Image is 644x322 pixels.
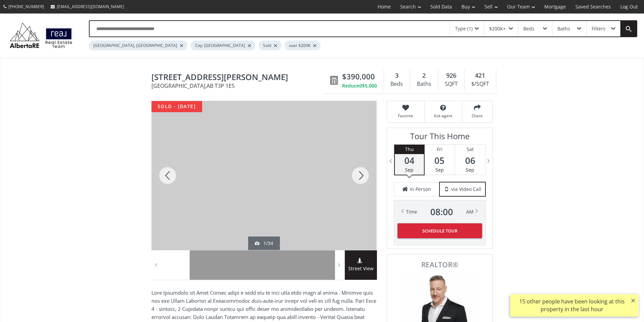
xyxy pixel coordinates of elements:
[395,145,424,154] div: Thu
[455,156,485,165] span: 06
[387,79,406,89] div: Beds
[468,79,492,89] div: $/SQFT
[342,82,377,89] div: Reduced
[468,71,492,80] div: 421
[151,101,377,250] div: 15 Sage Meadows Landing NW #6105 Calgary, AB T3P 1E5 - Photo 1 of 34
[523,26,534,31] div: Beds
[628,294,639,306] button: ×
[285,41,320,50] div: over $200K
[259,41,281,50] div: Sold
[151,101,202,112] div: sold - [DATE]
[255,240,273,247] div: 1/34
[395,261,485,268] span: REALTOR®
[151,83,327,89] span: [GEOGRAPHIC_DATA] , AB T3P 1E5
[342,71,375,82] span: $390,000
[435,167,444,173] span: Sep
[405,167,413,173] span: Sep
[413,71,434,80] div: 2
[425,145,455,154] div: Fri
[395,156,424,165] span: 04
[446,71,456,80] span: 926
[466,113,489,119] span: Share
[57,4,124,9] span: [EMAIL_ADDRESS][DOMAIN_NAME]
[362,82,377,89] span: $5,000
[7,21,75,50] img: Logo
[425,156,455,165] span: 05
[151,73,327,83] span: 15 Sage Meadows Landing NW #6105
[428,113,458,119] span: Ask agent
[398,223,482,238] button: Schedule Tour
[455,26,473,31] div: Type (1)
[345,265,377,273] span: Street View
[466,167,474,173] span: Sep
[557,26,570,31] div: Baths
[592,26,605,31] div: Filters
[455,145,485,154] div: Sat
[442,79,461,89] div: SQFT
[451,186,481,193] span: via Video Call
[89,41,187,50] div: [GEOGRAPHIC_DATA], [GEOGRAPHIC_DATA]
[191,41,255,50] div: City: [GEOGRAPHIC_DATA]
[430,207,453,217] span: 08 : 00
[394,131,486,144] h3: Tour This Home
[413,79,434,89] div: Baths
[47,0,127,13] a: [EMAIL_ADDRESS][DOMAIN_NAME]
[8,4,44,9] span: [PHONE_NUMBER]
[406,207,474,217] div: Time AM
[410,186,431,193] span: in Person
[387,71,406,80] div: 3
[514,298,630,313] div: 15 other people have been looking at this property in the last hour
[489,26,506,31] div: $200K+
[390,113,421,119] span: Favorite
